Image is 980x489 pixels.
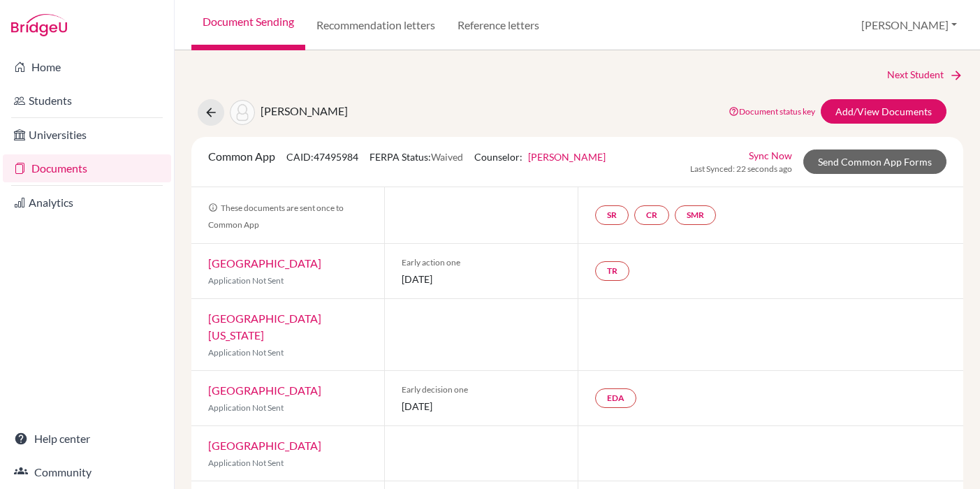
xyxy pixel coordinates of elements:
[261,104,348,117] span: [PERSON_NAME]
[208,275,284,286] span: Application Not Sent
[749,148,792,163] a: Sync Now
[208,312,321,342] a: [GEOGRAPHIC_DATA][US_STATE]
[208,402,284,413] span: Application Not Sent
[208,149,275,163] span: Common App
[402,272,560,286] span: [DATE]
[3,189,171,217] a: Analytics
[11,14,67,36] img: Bridge-U
[729,106,815,117] a: Document status key
[208,384,321,397] a: [GEOGRAPHIC_DATA]
[208,203,344,230] span: These documents are sent once to Common App
[821,99,946,124] a: Add/View Documents
[855,12,963,38] button: [PERSON_NAME]
[208,256,321,270] a: [GEOGRAPHIC_DATA]
[595,205,629,225] a: SR
[675,205,716,225] a: SMR
[595,261,629,281] a: TR
[402,256,560,269] span: Early action one
[402,384,560,396] span: Early decision one
[634,205,669,225] a: CR
[208,347,284,358] span: Application Not Sent
[431,151,463,163] span: Waived
[402,399,560,414] span: [DATE]
[528,151,606,163] a: [PERSON_NAME]
[3,425,171,453] a: Help center
[595,388,636,408] a: EDA
[208,439,321,452] a: [GEOGRAPHIC_DATA]
[3,458,171,486] a: Community
[887,67,963,82] a: Next Student
[286,151,358,163] span: CAID: 47495984
[3,87,171,115] a: Students
[3,154,171,182] a: Documents
[3,121,171,149] a: Universities
[208,458,284,468] span: Application Not Sent
[690,163,792,175] span: Last Synced: 22 seconds ago
[370,151,463,163] span: FERPA Status:
[474,151,606,163] span: Counselor:
[3,53,171,81] a: Home
[803,149,946,174] a: Send Common App Forms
